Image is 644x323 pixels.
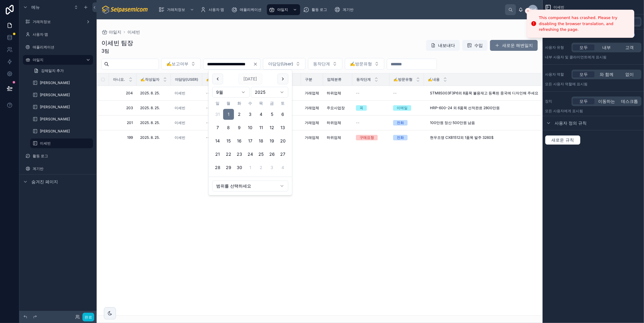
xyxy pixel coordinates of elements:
[598,99,615,104] font: 이동하는
[167,7,185,12] font: 거래처정보
[428,77,440,82] font: ✍️내용
[40,129,70,133] font: [PERSON_NAME]
[356,91,386,96] a: --
[140,135,167,140] a: 2025. 8. 25.
[545,82,572,86] font: 모든 사용자 역할
[430,91,538,95] font: STM8S003F3P6외 8품목 불용재고 등록된 중국에 디자인해 주세요
[113,77,125,82] font: 아니요.
[564,109,583,113] font: 에게 표시됨
[23,151,93,161] a: 활동 로그
[23,30,93,39] a: 사용자 맵
[223,135,234,146] button: 2025년 9월 15일 월요일
[553,5,564,9] font: 이세빈
[545,135,581,145] button: 새로운 규칙
[175,135,185,140] font: 이세빈
[154,3,505,16] div: 스크롤 가능한 콘텐츠
[602,45,611,50] font: 내부
[327,91,349,96] a: 하위업체
[212,100,288,173] table: 9월 2025
[356,77,371,82] font: 동작단계
[140,106,160,110] font: 2025. 8. 25.
[397,120,404,125] font: 전화
[116,91,133,96] a: 204
[209,7,224,12] font: 사용자 맵
[30,114,93,124] a: [PERSON_NAME]
[175,120,185,125] a: 이세빈
[223,122,234,133] button: 2025년 9월 8일 월요일
[393,105,420,111] a: 이메일
[267,122,277,133] button: 2025년 9월 12일 금요일
[33,45,54,49] font: 애플리케이션
[462,40,488,51] button: 수입
[116,106,133,110] a: 203
[41,68,64,73] font: 강제일지 추가
[206,91,233,96] a: --
[234,109,245,120] button: 2025년 9월 2일 화요일
[308,58,342,70] button: 선택 버튼
[256,135,267,146] button: 2025년 9월 18일 목요일
[313,61,330,66] font: 동작단계
[343,7,354,12] font: 계기반
[277,162,288,173] button: 2025년 10월 4일 토요일
[393,91,420,96] a: --
[212,109,223,120] button: 2025년 8월 31일 일요일
[30,66,93,76] a: 강제일지 추가
[31,5,40,10] font: 메뉴
[40,105,70,109] font: [PERSON_NAME]
[140,135,160,140] font: 2025. 8. 25.
[175,106,185,110] a: 이세빈
[30,102,93,112] a: [PERSON_NAME]
[327,120,341,125] font: 하위업체
[127,120,133,125] font: 201
[23,55,93,65] a: 야일지
[253,62,260,67] button: 분명한
[234,135,245,146] button: 2025년 9월 16일 화요일
[502,43,533,48] font: 새로운 해변일지
[40,141,51,145] font: 이세빈
[175,120,199,125] a: 이세빈
[327,91,341,95] font: 하위업체
[223,149,234,160] button: 2025년 9월 22일 월요일
[539,15,629,33] div: This component has crashed. Please try disabling the browser translation, and refreshing the page.
[393,77,412,82] font: ✍️방문유형
[277,100,288,106] th: 토요일
[175,91,199,96] a: 이세빈
[545,45,564,50] font: 사용자 유형
[245,135,256,146] button: 2025년 9월 17일 수요일
[588,55,607,59] font: 에게 표시됨
[490,40,538,51] button: 새로운 해변일지
[206,120,210,125] font: --
[545,109,564,113] font: 모든 사용자
[23,17,93,27] a: 거래처정보
[305,91,319,95] font: 거래업체
[175,106,185,110] font: 이세빈
[33,154,48,158] font: 활동 로그
[579,45,588,50] font: 모두
[397,135,404,140] font: 전화
[234,122,245,133] button: 2025년 9월 9일 화요일
[267,100,277,106] th: 금요일
[206,77,225,82] font: ✍️보고여부
[30,90,93,100] a: [PERSON_NAME]
[393,120,420,126] a: 전화
[212,135,223,146] button: 2025년 9월 14일 일요일
[327,135,349,140] a: 하위업체
[267,109,277,120] button: 2025년 9월 5일 금요일
[428,118,541,128] a: 100만원 정산 500만원 남음
[625,72,634,77] font: 없이
[426,40,460,51] button: 내보내다
[397,106,408,110] font: 이메일
[256,109,267,120] button: 2025년 9월 4일 목요일
[256,149,267,160] button: 2025년 9월 25일 목요일
[277,122,288,133] button: 2025년 9월 13일 토요일
[101,48,109,54] font: 3팀
[305,120,319,125] a: 거래업체
[245,149,256,160] button: 2025년 9월 24일 수요일
[140,77,159,82] font: ✍️작성일자
[23,42,93,52] a: 애플리케이션
[327,106,349,110] a: 주요사업장
[126,91,133,95] font: 204
[428,133,541,142] a: 현우조명 CXB1512외 1품목 발주 3260$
